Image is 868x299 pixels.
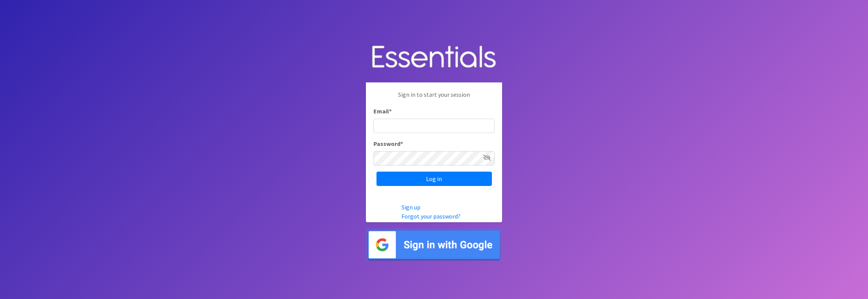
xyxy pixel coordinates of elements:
[373,107,392,116] label: Email
[373,139,403,148] label: Password
[366,228,502,261] img: Sign in with Google
[366,38,502,77] img: Human Essentials
[400,140,403,147] abbr: required
[401,203,420,211] a: Sign up
[373,90,495,107] p: Sign in to start your session
[376,172,492,186] input: Log in
[401,212,460,220] a: Forgot your password?
[389,107,392,115] abbr: required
